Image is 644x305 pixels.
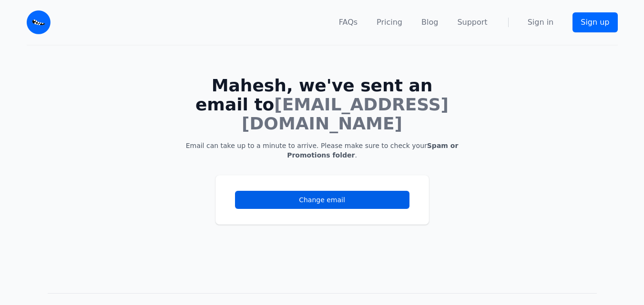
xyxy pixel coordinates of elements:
[235,191,409,209] a: Change email
[185,141,460,160] p: Email can take up to a minute to arrive. Please make sure to check your .
[242,95,449,133] span: [EMAIL_ADDRESS][DOMAIN_NAME]
[457,17,487,28] a: Support
[27,10,51,34] img: Email Monster
[572,12,617,32] a: Sign up
[421,17,438,28] a: Blog
[185,76,460,133] h1: Mahesh, we've sent an email to
[528,17,554,28] a: Sign in
[339,17,358,28] a: FAQs
[377,17,402,28] a: Pricing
